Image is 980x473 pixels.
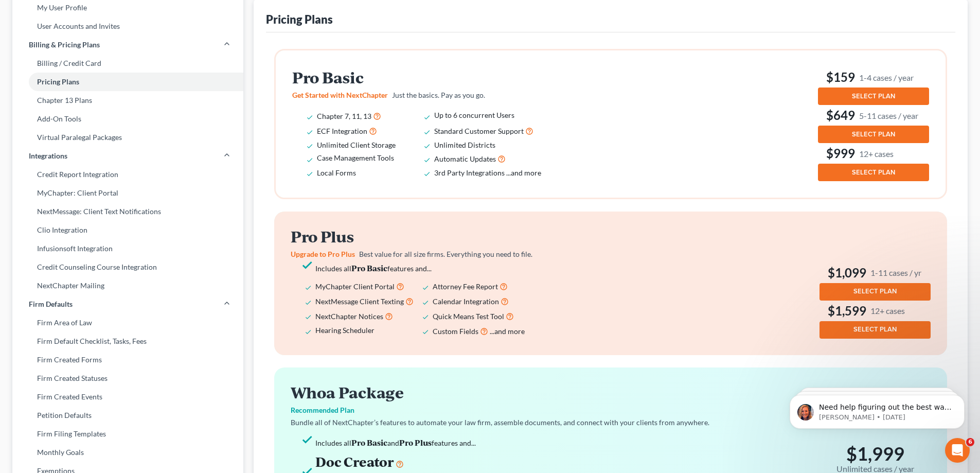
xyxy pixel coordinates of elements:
[819,265,931,281] h3: $1,099
[852,92,895,100] span: SELECT PLAN
[12,110,243,128] a: Add-On Tools
[433,327,478,336] span: Custom Fields
[434,127,524,135] span: Standard Customer Support
[434,111,514,119] span: Up to 6 concurrent Users
[870,305,905,316] small: 12+ cases
[12,351,243,369] a: Firm Created Forms
[291,417,931,428] p: Bundle all of NextChapter’s features to automate your law firm, assemble documents, and connect w...
[315,436,761,449] li: Includes all and features and...
[12,36,243,54] a: Billing & Pricing Plans
[434,154,496,163] span: Automatic Updates
[12,239,243,258] a: Infusionsoft Integration
[490,327,525,336] span: ...and more
[29,151,67,161] span: Integrations
[12,332,243,351] a: Firm Default Checklist, Tasks, Fees
[351,437,387,448] strong: Pro Basic
[818,126,929,143] button: SELECT PLAN
[859,148,894,159] small: 12+ cases
[433,282,498,291] span: Attorney Fee Report
[317,168,356,177] span: Local Forms
[12,313,243,332] a: Firm Area of Law
[359,250,532,258] span: Best value for all size firms. Everything you need to file.
[12,184,243,202] a: MyChapter: Client Portal
[12,202,243,221] a: NextMessage: Client Text Notifications
[12,73,243,91] a: Pricing Plans
[12,295,243,313] a: Firm Defaults
[818,145,929,162] h3: $999
[870,267,921,278] small: 1-11 cases / yr
[966,438,974,446] span: 6
[291,228,554,245] h2: Pro Plus
[12,128,243,147] a: Virtual Paralegal Packages
[12,54,243,73] a: Billing / Credit Card
[433,312,504,321] span: Quick Means Test Tool
[315,297,404,306] span: NextMessage Client Texting
[434,168,505,177] span: 3rd Party Integrations
[12,91,243,110] a: Chapter 13 Plans
[291,250,355,258] span: Upgrade to Pro Plus
[818,164,929,181] button: SELECT PLAN
[317,141,396,149] span: Unlimited Client Storage
[12,425,243,443] a: Firm Filing Templates
[315,453,761,470] h3: Doc Creator
[29,299,73,309] span: Firm Defaults
[852,168,895,177] span: SELECT PLAN
[12,17,243,36] a: User Accounts and Invites
[317,127,367,135] span: ECF Integration
[819,303,931,319] h3: $1,599
[818,107,929,124] h3: $649
[819,283,931,301] button: SELECT PLAN
[12,147,243,165] a: Integrations
[266,12,333,27] div: Pricing Plans
[351,262,387,273] strong: Pro Basic
[774,373,980,445] iframe: Intercom notifications message
[12,406,243,425] a: Petition Defaults
[12,276,243,295] a: NextChapter Mailing
[12,388,243,406] a: Firm Created Events
[29,40,100,50] span: Billing & Pricing Plans
[392,91,485,99] span: Just the basics. Pay as you go.
[506,168,541,177] span: ...and more
[315,264,432,273] span: Includes all features and...
[853,325,897,334] span: SELECT PLAN
[291,405,931,415] p: Recommended Plan
[853,287,897,295] span: SELECT PLAN
[315,326,375,335] span: Hearing Scheduler
[859,72,914,83] small: 1-4 cases / year
[818,69,929,85] h3: $159
[819,321,931,339] button: SELECT PLAN
[315,282,395,291] span: MyChapter Client Portal
[12,221,243,239] a: Clio Integration
[434,141,495,149] span: Unlimited Districts
[859,110,918,121] small: 5-11 cases / year
[945,438,970,463] iframe: Intercom live chat
[291,384,931,401] h2: Whoa Package
[317,112,371,120] span: Chapter 7, 11, 13
[433,297,499,306] span: Calendar Integration
[12,443,243,462] a: Monthly Goals
[852,130,895,138] span: SELECT PLAN
[399,437,432,448] strong: Pro Plus
[315,312,383,321] span: NextChapter Notices
[12,369,243,388] a: Firm Created Statuses
[12,258,243,276] a: Credit Counseling Course Integration
[317,153,394,162] span: Case Management Tools
[12,165,243,184] a: Credit Report Integration
[818,87,929,105] button: SELECT PLAN
[292,69,556,86] h2: Pro Basic
[292,91,388,99] span: Get Started with NextChapter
